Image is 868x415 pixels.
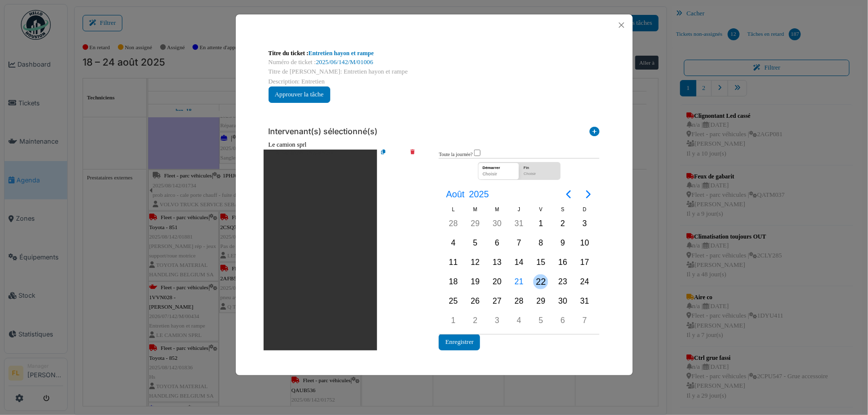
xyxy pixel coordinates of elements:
[555,313,570,328] div: Samedi, Septembre 6, 2025
[316,59,373,66] a: 2025/06/142/M/01006
[489,236,504,250] div: Mercredi, Août 6, 2025
[577,294,592,309] div: Dimanche, Août 31, 2025
[555,236,570,250] div: Samedi, Août 9, 2025
[468,216,482,231] div: Mardi, Juillet 29, 2025
[511,216,526,231] div: Jeudi, Juillet 31, 2025
[308,50,374,57] a: Entretien hayon et rampe
[555,216,570,231] div: Samedi, Août 2, 2025
[269,67,600,77] div: Titre de [PERSON_NAME]: Entretien hayon et rampe
[489,294,504,309] div: Mercredi, Août 27, 2025
[521,163,559,171] div: Fin
[269,77,600,86] div: Description: Entretien
[511,313,526,328] div: Jeudi, Septembre 4, 2025
[264,150,378,350] li: 20 Aoû 00h00 - 20 Aoû 01h00
[467,185,491,203] span: 2025
[489,274,504,289] div: Mercredi, Août 20, 2025
[446,294,461,309] div: Lundi, Août 25, 2025
[489,255,504,270] div: Mercredi, Août 13, 2025
[269,127,378,136] h6: Intervenant(s) sélectionné(s)
[511,274,526,289] div: Aujourd'hui, Jeudi, Août 21, 2025
[480,163,517,171] div: Démarrer
[533,274,548,289] div: Vendredi, Août 22, 2025
[530,205,552,214] div: V
[489,313,504,328] div: Mercredi, Septembre 3, 2025
[555,274,570,289] div: Samedi, Août 23, 2025
[269,49,600,58] div: Titre du ticket :
[464,205,486,214] div: M
[511,255,526,270] div: Jeudi, Août 14, 2025
[442,205,464,214] div: L
[577,255,592,270] div: Dimanche, Août 17, 2025
[577,216,592,231] div: Dimanche, Août 3, 2025
[508,205,530,214] div: J
[533,236,548,250] div: Vendredi, Août 8, 2025
[511,236,526,250] div: Jeudi, Août 7, 2025
[468,255,482,270] div: Mardi, Août 12, 2025
[590,127,600,140] i: Ajouter
[533,294,548,309] div: Vendredi, Août 29, 2025
[577,236,592,250] div: Dimanche, Août 10, 2025
[555,294,570,309] div: Samedi, Août 30, 2025
[533,313,548,328] div: Vendredi, Septembre 5, 2025
[552,205,574,214] div: S
[439,334,480,350] button: Enregistrer
[446,236,461,250] div: Lundi, Août 4, 2025
[269,86,330,103] button: Approuver la tâche
[468,274,482,289] div: Mardi, Août 19, 2025
[480,171,517,179] div: Choisir
[440,185,495,203] button: Août2025
[533,216,548,231] div: Vendredi, Août 1, 2025
[533,255,548,270] div: Vendredi, Août 15, 2025
[468,313,482,328] div: Mardi, Septembre 2, 2025
[521,171,559,179] div: Choisir
[577,274,592,289] div: Dimanche, Août 24, 2025
[486,205,508,214] div: M
[269,140,600,150] div: Le camion sprl
[446,274,461,289] div: Lundi, Août 18, 2025
[446,313,461,328] div: Lundi, Septembre 1, 2025
[468,236,482,250] div: Mardi, Août 5, 2025
[555,255,570,270] div: Samedi, Août 16, 2025
[269,58,600,67] div: Numéro de ticket :
[446,255,461,270] div: Lundi, Août 11, 2025
[577,313,592,328] div: Dimanche, Septembre 7, 2025
[574,205,595,214] div: D
[559,184,579,204] button: Previous page
[444,185,467,203] span: Août
[511,294,526,309] div: Jeudi, Août 28, 2025
[489,216,504,231] div: Mercredi, Juillet 30, 2025
[579,184,598,204] button: Next page
[446,216,461,231] div: Lundi, Juillet 28, 2025
[615,18,628,32] button: Close
[468,294,482,309] div: Mardi, Août 26, 2025
[439,151,473,159] label: Toute la journée?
